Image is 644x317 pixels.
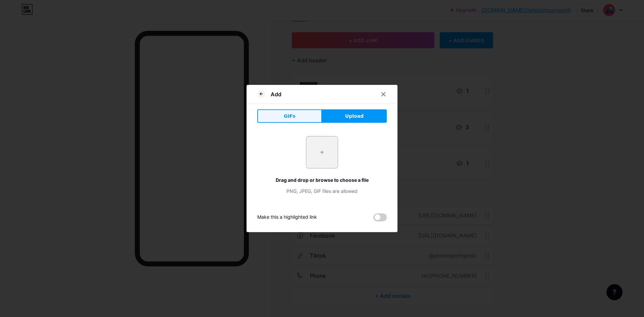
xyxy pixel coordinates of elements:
button: Upload [322,109,387,123]
div: PNG, JPEG, GIF files are allowed [257,188,387,195]
div: Make this a highlighted link [257,213,317,221]
span: GIFs [284,113,296,120]
span: Upload [345,113,364,120]
div: Drag and drop or browse to choose a file [257,176,387,183]
div: Add [271,90,281,98]
button: GIFs [257,109,322,123]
